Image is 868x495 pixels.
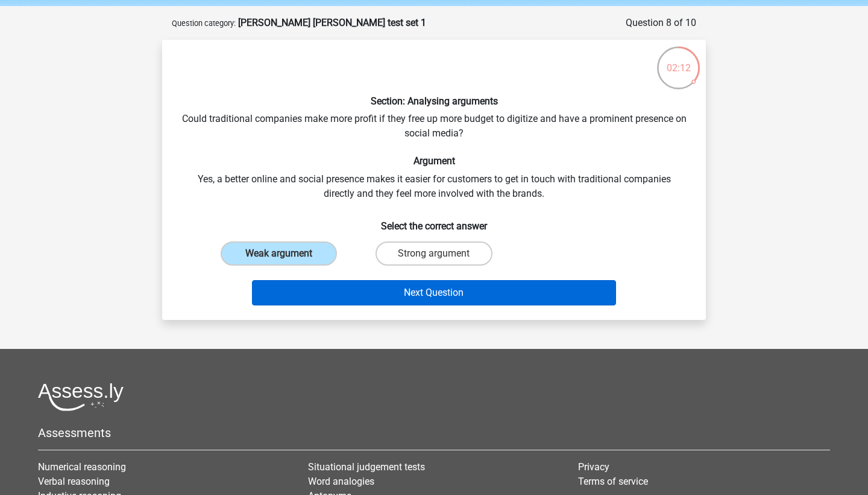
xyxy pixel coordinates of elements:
button: Next Question [252,280,617,305]
label: Weak argument [221,241,337,266]
small: Question category: [172,19,236,28]
a: Terms of service [578,476,648,487]
a: Verbal reasoning [38,476,110,487]
h6: Select the correct answer [181,211,687,232]
strong: [PERSON_NAME] [PERSON_NAME] test set 1 [238,17,426,28]
h6: Section: Analysing arguments [181,95,687,107]
img: Assessly logo [38,383,124,411]
div: Could traditional companies make more profit if they free up more budget to digitize and have a p... [167,49,701,310]
a: Word analogies [308,476,374,487]
label: Strong argument [376,241,492,266]
a: Situational judgement tests [308,461,425,473]
h6: Argument [181,155,687,167]
h5: Assessments [38,426,830,440]
a: Numerical reasoning [38,461,126,473]
div: Question 8 of 10 [626,16,696,30]
div: 02:12 [656,45,701,75]
a: Privacy [578,461,609,473]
